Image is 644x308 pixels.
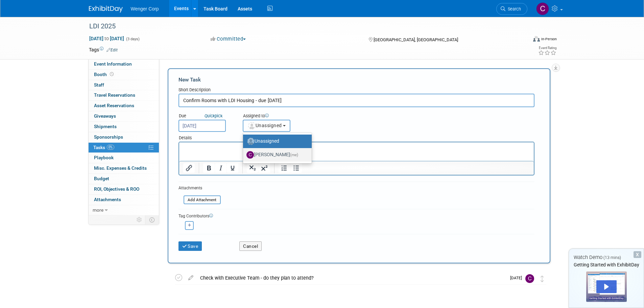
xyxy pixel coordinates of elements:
div: Event Rating [538,46,556,50]
button: Unassigned [243,120,291,132]
input: Name of task or a short description [178,94,534,107]
span: Attachments [94,197,121,202]
a: Event Information [89,59,159,69]
td: Personalize Event Tab Strip [134,215,145,224]
a: Staff [89,80,159,90]
img: C.jpg [246,151,254,159]
span: Tasks [93,145,114,150]
label: [PERSON_NAME] [246,149,305,160]
div: Play [596,280,617,293]
div: New Task [178,76,534,84]
div: Dismiss [634,251,641,258]
span: [DATE] [DATE] [89,35,124,42]
img: Unassigned-User-Icon.png [247,138,255,145]
span: Giveaways [94,113,116,119]
a: Tasks0% [89,143,159,153]
span: [GEOGRAPHIC_DATA], [GEOGRAPHIC_DATA] [374,37,458,42]
div: Check with Executive Team - do they plan to attend? [197,272,506,284]
span: ROI, Objectives & ROO [94,186,139,192]
a: Giveaways [89,111,159,121]
span: Staff [94,82,104,88]
a: Misc. Expenses & Credits [89,163,159,173]
span: Misc. Expenses & Credits [94,165,147,171]
img: Cynde Bock [536,2,549,15]
div: Watch Demo [569,254,644,261]
button: Insert/edit link [183,163,195,173]
a: Asset Reservations [89,101,159,111]
span: (me) [290,152,298,157]
img: Cynde Bock [525,274,534,283]
span: Wenger Corp [131,6,159,11]
span: Event Information [94,61,132,67]
button: Committed [208,35,248,43]
a: more [89,205,159,215]
span: Booth [94,72,115,77]
span: Search [505,6,521,11]
a: Booth [89,70,159,80]
div: LDI 2025 [87,20,517,32]
span: (13 mins) [603,255,621,260]
span: Sponsorships [94,134,123,140]
i: Quick [205,113,215,118]
span: Unassigned [247,123,282,128]
td: Toggle Event Tabs [145,215,159,224]
input: Due Date [178,120,226,132]
button: Superscript [259,163,270,173]
button: Bold [203,163,215,173]
label: Unassigned [246,136,305,147]
div: Event Format [487,35,557,45]
span: Travel Reservations [94,92,135,98]
a: Budget [89,174,159,184]
i: Move task [541,276,544,282]
a: edit [185,275,197,281]
div: Assigned to [243,113,324,120]
div: Getting Started with ExhibitDay [569,261,644,268]
span: Shipments [94,124,117,129]
img: ExhibitDay [89,6,123,13]
a: Search [496,3,527,15]
a: Attachments [89,195,159,205]
button: Underline [227,163,238,173]
div: Attachments [178,185,221,191]
a: Quickpick [203,113,224,119]
span: Budget [94,176,109,181]
button: Save [178,241,202,251]
span: 0% [107,145,114,150]
a: ROI, Objectives & ROO [89,184,159,194]
button: Italic [215,163,226,173]
a: Shipments [89,122,159,132]
img: Format-Inperson.png [533,36,540,42]
div: Due [178,113,233,120]
div: In-Person [541,37,557,42]
a: Playbook [89,153,159,163]
a: Travel Reservations [89,90,159,100]
iframe: Rich Text Area [179,142,534,161]
td: Tags [89,46,118,53]
span: more [93,207,103,213]
a: Edit [106,48,118,52]
span: [DATE] [510,276,525,280]
button: Cancel [239,241,262,251]
button: Bullet list [290,163,302,173]
button: Subscript [247,163,258,173]
div: Details [178,132,534,142]
span: to [103,36,110,41]
button: Numbered list [279,163,290,173]
span: Asset Reservations [94,103,134,108]
a: Sponsorships [89,132,159,142]
div: Short Description [178,87,534,94]
span: Playbook [94,155,114,160]
span: (3 days) [125,37,140,41]
div: Tag Contributors [178,212,534,219]
span: Booth not reserved yet [109,72,115,77]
